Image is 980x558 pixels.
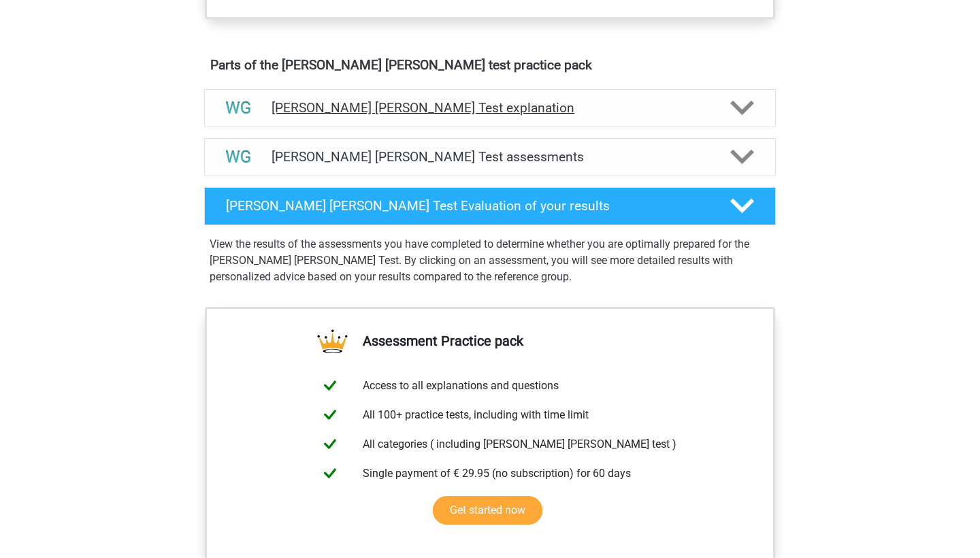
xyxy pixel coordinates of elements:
[210,57,770,73] h4: Parts of the [PERSON_NAME] [PERSON_NAME] test practice pack
[199,89,781,127] a: explanations [PERSON_NAME] [PERSON_NAME] Test explanation
[221,139,256,174] img: watson glaser test assessments
[199,187,781,225] a: [PERSON_NAME] [PERSON_NAME] Test Evaluation of your results
[433,496,542,525] a: Get started now
[210,236,770,285] p: View the results of the assessments you have completed to determine whether you are optimally pre...
[221,91,256,125] img: watson glaser test explanations
[199,138,781,176] a: assessments [PERSON_NAME] [PERSON_NAME] Test assessments
[272,100,708,116] h4: [PERSON_NAME] [PERSON_NAME] Test explanation
[226,198,708,214] h4: [PERSON_NAME] [PERSON_NAME] Test Evaluation of your results
[272,149,708,165] h4: [PERSON_NAME] [PERSON_NAME] Test assessments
